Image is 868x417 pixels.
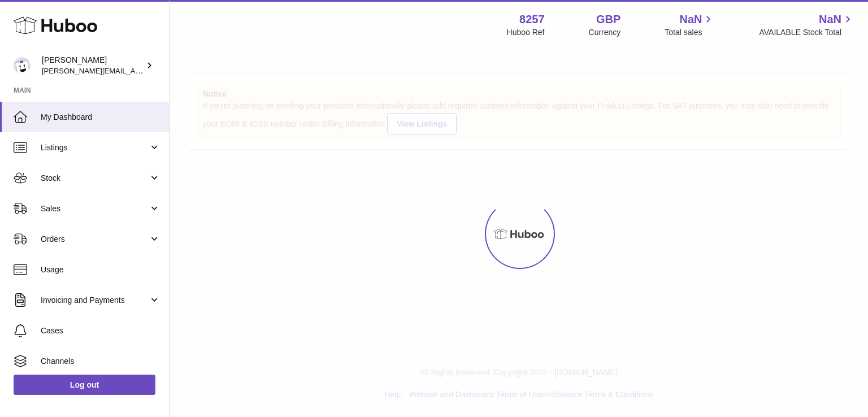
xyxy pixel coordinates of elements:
[507,27,545,38] div: Huboo Ref
[41,325,160,336] span: Cases
[759,12,854,38] a: NaN AVAILABLE Stock Total
[679,12,702,27] span: NaN
[519,12,545,27] strong: 8257
[819,12,841,27] span: NaN
[41,203,149,214] span: Sales
[41,173,149,184] span: Stock
[14,375,155,395] a: Log out
[14,57,31,74] img: Mohsin@planlabsolutions.com
[41,264,160,275] span: Usage
[41,356,160,367] span: Channels
[41,295,149,306] span: Invoicing and Payments
[41,142,149,153] span: Listings
[596,12,620,27] strong: GBP
[665,12,715,38] a: NaN Total sales
[759,27,854,38] span: AVAILABLE Stock Total
[42,55,144,76] div: [PERSON_NAME]
[42,66,227,75] span: [PERSON_NAME][EMAIL_ADDRESS][DOMAIN_NAME]
[41,112,160,123] span: My Dashboard
[41,234,149,245] span: Orders
[589,27,621,38] div: Currency
[665,27,715,38] span: Total sales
